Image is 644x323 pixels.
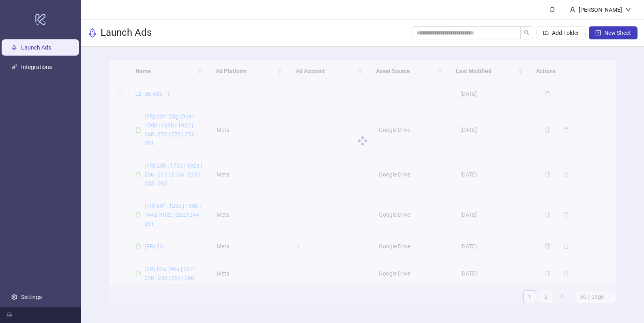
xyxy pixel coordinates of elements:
a: Launch Ads [21,44,51,51]
span: plus-square [595,30,601,36]
span: user [570,7,575,13]
span: rocket [88,28,97,38]
div: [PERSON_NAME] [575,5,625,14]
span: New Sheet [604,30,631,36]
button: New Sheet [589,26,638,39]
span: bell [550,6,555,12]
a: Settings [21,294,42,300]
span: menu-fold [6,312,12,318]
h3: Launch Ads [101,26,152,39]
span: search [524,30,530,36]
button: Add Folder [537,26,586,39]
span: Add Folder [552,30,579,36]
span: folder-add [543,30,549,36]
span: down [625,7,631,13]
a: Integrations [21,64,52,70]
